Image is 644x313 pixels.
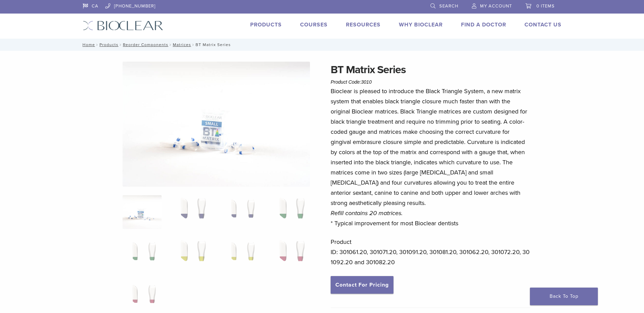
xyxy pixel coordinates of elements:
[95,43,99,46] span: /
[331,79,372,85] span: Product Code:
[331,62,530,78] h1: BT Matrix Series
[118,43,123,46] span: /
[99,42,118,47] a: Products
[172,195,211,229] img: BT Matrix Series - Image 2
[168,43,173,46] span: /
[331,276,393,294] a: Contact For Pricing
[530,288,598,305] a: Back To Top
[536,3,555,9] span: 0 items
[78,39,567,51] nav: BT Matrix Series
[191,43,196,46] span: /
[331,237,530,267] p: Product ID: 301061.20, 301071.20, 301091.20, 301081.20, 301062.20, 301072.20, 301092.20 and 30108...
[123,195,162,229] img: Anterior-Black-Triangle-Series-Matrices-324x324.jpg
[300,21,328,28] a: Courses
[331,86,530,228] p: Bioclear is pleased to introduce the Black Triangle System, a new matrix system that enables blac...
[399,21,443,28] a: Why Bioclear
[221,238,260,272] img: BT Matrix Series - Image 7
[80,42,95,47] a: Home
[346,21,381,28] a: Resources
[439,3,458,9] span: Search
[250,21,282,28] a: Products
[172,238,211,272] img: BT Matrix Series - Image 6
[271,195,310,229] img: BT Matrix Series - Image 4
[461,21,506,28] a: Find A Doctor
[331,209,403,217] em: Refill contains 20 matrices.
[123,62,310,187] img: Anterior Black Triangle Series Matrices
[480,3,512,9] span: My Account
[123,42,168,47] a: Reorder Components
[83,21,163,30] img: Bioclear
[525,21,562,28] a: Contact Us
[123,238,162,272] img: BT Matrix Series - Image 5
[221,195,260,229] img: BT Matrix Series - Image 3
[361,79,372,85] span: 3010
[173,42,191,47] a: Matrices
[271,238,310,272] img: BT Matrix Series - Image 8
